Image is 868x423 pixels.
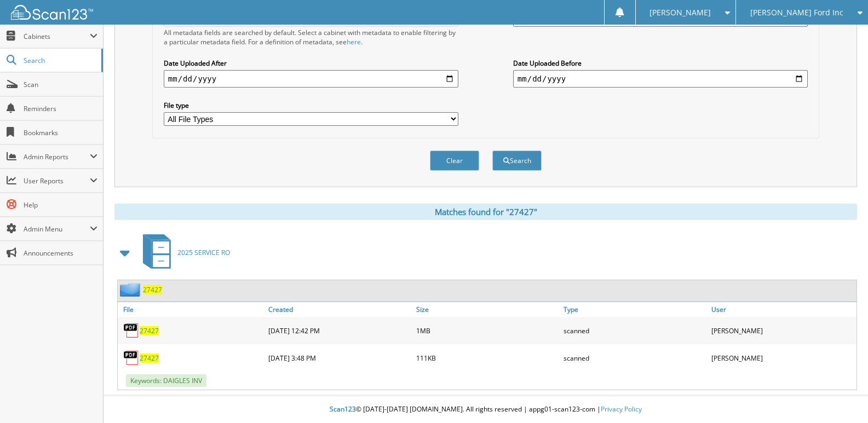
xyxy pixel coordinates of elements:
[164,70,458,88] input: start
[513,70,808,88] input: end
[24,248,97,258] span: Announcements
[347,37,361,47] a: here
[114,204,857,220] div: Matches found for "27427"
[24,200,97,210] span: Help
[709,347,856,369] div: [PERSON_NAME]
[430,150,479,171] button: Clear
[177,248,230,257] span: 2025 SERVICE RO
[649,9,711,16] span: [PERSON_NAME]
[164,59,458,68] label: Date Uploaded After
[24,56,96,65] span: Search
[413,347,561,369] div: 111KB
[143,285,162,294] a: 27427
[11,5,93,20] img: scan123-logo-white.svg
[750,9,843,16] span: [PERSON_NAME] Ford Inc
[561,347,709,369] div: scanned
[492,150,542,171] button: Search
[24,152,90,161] span: Admin Reports
[118,302,266,317] a: File
[140,326,159,335] a: 27427
[413,320,561,341] div: 1MB
[561,302,709,317] a: Type
[813,370,868,423] iframe: Chat Widget
[140,354,159,363] a: 27427
[120,283,143,297] img: folder2.png
[24,104,97,113] span: Reminders
[24,80,97,89] span: Scan
[136,231,230,274] a: 2025 SERVICE RO
[266,302,413,317] a: Created
[561,320,709,341] div: scanned
[709,320,856,341] div: [PERSON_NAME]
[266,347,413,369] div: [DATE] 3:48 PM
[24,176,90,186] span: User Reports
[266,320,413,341] div: [DATE] 12:42 PM
[709,302,856,317] a: User
[413,302,561,317] a: Size
[164,101,458,110] label: File type
[123,350,140,366] img: PDF.png
[24,128,97,137] span: Bookmarks
[601,404,642,414] a: Privacy Policy
[164,28,458,47] div: All metadata fields are searched by default. Select a cabinet with metadata to enable filtering b...
[24,32,90,41] span: Cabinets
[24,224,90,234] span: Admin Menu
[104,396,868,423] div: © [DATE]-[DATE] [DOMAIN_NAME]. All rights reserved | appg01-scan123-com |
[513,59,808,68] label: Date Uploaded Before
[330,404,356,414] span: Scan123
[126,374,206,387] span: Keywords: DAIGLES INV
[123,322,140,339] img: PDF.png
